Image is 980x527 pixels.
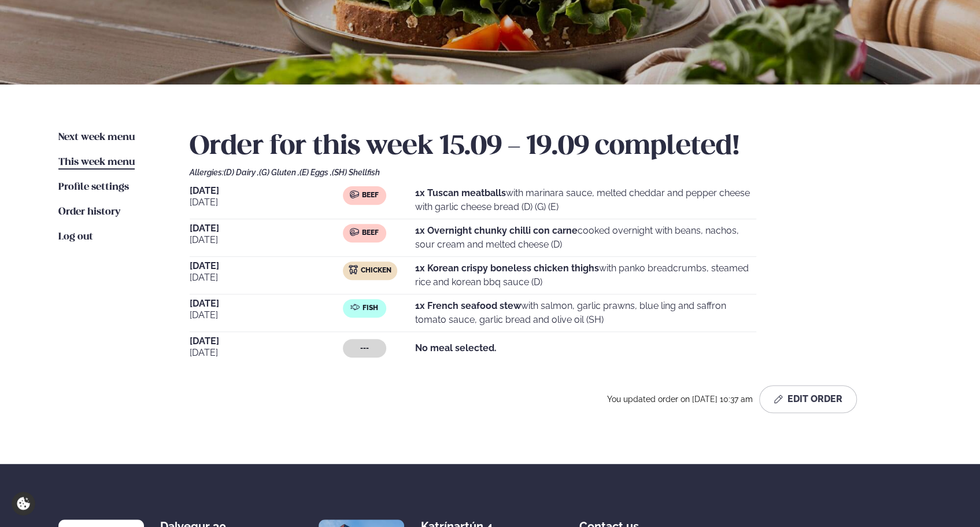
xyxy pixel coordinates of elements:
span: Next week menu [58,132,135,142]
p: with panko breadcrumbs, steamed rice and korean bbq sauce (D) [415,261,756,289]
span: Beef [362,229,379,238]
span: You updated order on [DATE] 10:37 am [607,395,755,404]
button: Edit Order [759,385,857,413]
span: [DATE] [190,233,343,247]
span: [DATE] [190,299,343,308]
span: This week menu [58,157,135,167]
strong: 1x Korean crispy boneless chicken thighs [415,263,599,274]
a: Order history [58,205,120,219]
div: Allergies: [190,168,922,177]
h2: Order for this week 15.09 - 19.09 completed! [190,131,922,163]
span: (SH) Shellfish [332,168,380,177]
span: [DATE] [190,224,343,233]
span: [DATE] [190,196,343,209]
a: Cookie settings [12,492,35,515]
a: Next week menu [58,131,135,145]
span: [DATE] [190,261,343,271]
span: [DATE] [190,346,343,360]
span: [DATE] [190,271,343,285]
span: Log out [58,232,93,242]
strong: 1x French seafood stew [415,300,521,311]
strong: 1x Overnight chunky chilli con carne [415,225,578,236]
p: with marinara sauce, melted cheddar and pepper cheese with garlic cheese bread (D) (G) (E) [415,186,756,214]
span: [DATE] [190,186,343,196]
p: with salmon, garlic prawns, blue ling and saffron tomato sauce, garlic bread and olive oil (SH) [415,299,756,327]
span: Beef [362,191,379,200]
img: chicken.svg [349,265,358,274]
img: fish.svg [350,303,360,312]
span: Profile settings [58,182,129,192]
span: (E) Eggs , [299,168,332,177]
a: This week menu [58,156,135,169]
img: beef.svg [350,190,359,199]
span: (G) Gluten , [259,168,299,177]
span: [DATE] [190,337,343,346]
a: Profile settings [58,180,129,194]
img: beef.svg [350,227,359,237]
span: Fish [363,304,378,313]
strong: 1x Tuscan meatballs [415,187,506,198]
span: [DATE] [190,308,343,322]
span: --- [360,344,369,353]
strong: No meal selected. [415,342,497,353]
span: (D) Dairy , [224,168,259,177]
p: cooked overnight with beans, nachos, sour cream and melted cheese (D) [415,224,756,252]
span: Chicken [361,266,391,275]
a: Log out [58,230,93,244]
span: Order history [58,207,120,217]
